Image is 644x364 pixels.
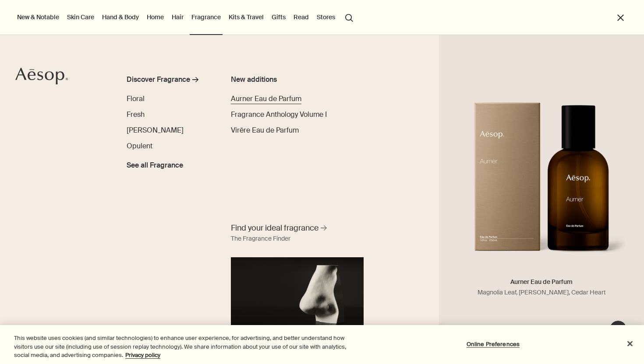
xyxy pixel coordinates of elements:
div: New additions [231,74,334,85]
button: Close the Menu [616,13,626,23]
span: Woody [127,126,184,135]
span: Opulent [127,141,152,150]
a: Floral [127,94,145,104]
a: Aurner Eau de Parfum [231,94,301,104]
a: Fresh [127,109,145,120]
div: This website uses cookies (and similar technologies) to enhance user experience, for advertising,... [14,334,354,360]
p: Magnolia Leaf, [PERSON_NAME], Cedar Heart [448,287,635,297]
span: Fresh [127,110,145,119]
span: Aurner Eau de Parfum [231,94,301,103]
a: [PERSON_NAME] [127,125,184,136]
a: Find your ideal fragrance The Fragrance FinderA nose sculpture placed in front of black background [229,220,366,332]
a: Hand & Body [100,11,141,23]
button: Close [620,334,640,353]
span: See all Fragrance [127,160,183,171]
span: Virēre Eau de Parfum [231,126,299,135]
button: Online Preferences, Opens the preference center dialog [466,335,520,353]
a: More information about your privacy, opens in a new tab [125,351,160,359]
div: Discover Fragrance [127,74,190,85]
span: Floral [127,94,145,103]
button: Stores [315,11,337,23]
a: Hair [170,11,185,23]
a: Gifts [270,11,287,23]
a: Home [145,11,166,23]
a: Fragrance [190,11,223,23]
a: Aesop [15,67,68,87]
a: Opulent [127,141,152,151]
a: See all Fragrance [127,157,183,171]
img: An amber glass bottle of Aurner Eau de Parfum alongside brown carton packaging. [456,102,627,268]
svg: Aesop [15,67,68,85]
a: An amber glass bottle of Aurner Eau de Parfum alongside brown carton packaging.Aurner Eau de Parf... [448,93,635,306]
a: Skin Care [65,11,96,23]
button: Live Assistance [609,320,627,338]
span: Find your ideal fragrance [231,223,318,234]
h5: Aurner Eau de Parfum [448,277,635,297]
a: Read [292,11,311,23]
button: New & Notable [15,11,61,23]
a: Kits & Travel [227,11,265,23]
a: Discover Fragrance [127,74,211,88]
div: The Fragrance Finder [231,234,290,244]
a: Fragrance Anthology Volume I [231,109,327,120]
button: Open search [341,9,357,25]
a: Virēre Eau de Parfum [231,125,299,136]
span: Fragrance Anthology Volume I [231,110,327,119]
